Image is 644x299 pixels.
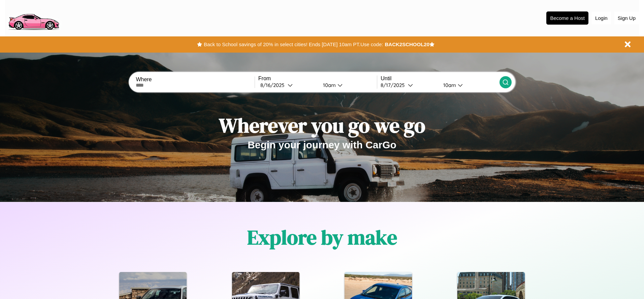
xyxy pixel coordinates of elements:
div: 10am [320,82,337,88]
h1: Explore by make [247,223,397,251]
label: From [258,76,377,82]
button: Back to School savings of 20% in select cities! Ends [DATE] 10am PT.Use code: [202,40,385,49]
button: 8/16/2025 [258,82,318,89]
div: 8 / 16 / 2025 [260,82,288,88]
button: 10am [438,82,499,89]
img: logo [5,3,62,32]
button: Sign Up [614,12,639,24]
b: BACK2SCHOOL20 [385,41,429,47]
button: Become a Host [546,11,588,25]
div: 10am [440,82,458,88]
button: 10am [318,82,377,89]
label: Until [381,76,499,82]
div: 8 / 17 / 2025 [381,82,408,88]
label: Where [136,77,254,83]
button: Login [592,12,611,24]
